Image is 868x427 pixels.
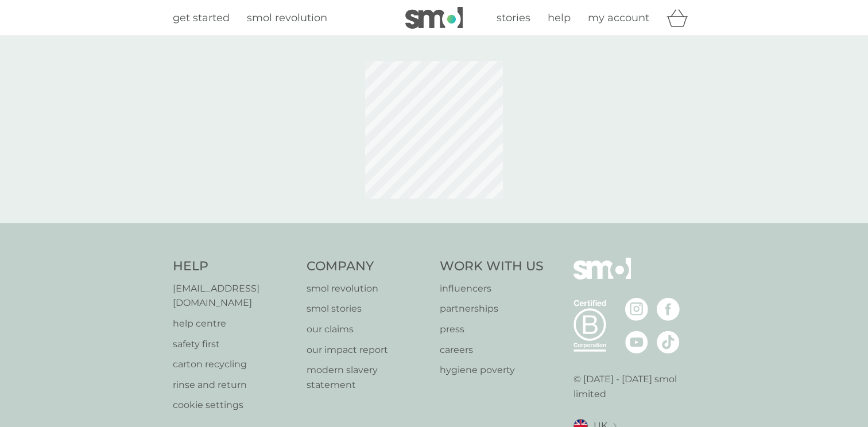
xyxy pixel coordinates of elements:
a: get started [173,10,230,26]
a: my account [588,10,649,26]
a: [EMAIL_ADDRESS][DOMAIN_NAME] [173,281,295,310]
img: visit the smol Youtube page [625,331,648,354]
h4: Work With Us [440,258,544,275]
img: smol [573,258,631,297]
span: help [548,11,571,24]
a: our impact report [307,343,429,358]
a: stories [497,10,530,26]
h4: Company [307,258,429,275]
a: press [440,322,544,337]
img: visit the smol Tiktok page [657,331,680,354]
span: get started [173,11,230,24]
a: carton recycling [173,357,295,372]
span: my account [588,11,649,24]
a: careers [440,343,544,358]
img: visit the smol Facebook page [657,298,680,321]
a: modern slavery statement [307,363,429,392]
a: cookie settings [173,398,295,413]
a: rinse and return [173,378,295,393]
div: basket [666,6,695,29]
a: partnerships [440,301,544,316]
a: help centre [173,316,295,331]
a: our claims [307,322,429,337]
img: smol [405,7,463,29]
img: visit the smol Instagram page [625,298,648,321]
a: hygiene poverty [440,363,544,378]
p: © [DATE] - [DATE] smol limited [573,372,696,401]
a: help [548,10,571,26]
a: safety first [173,337,295,352]
a: influencers [440,281,544,296]
h4: Help [173,258,295,275]
a: smol revolution [247,10,327,26]
span: stories [497,11,530,24]
span: smol revolution [247,11,327,24]
a: smol revolution [307,281,429,296]
a: smol stories [307,301,429,316]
